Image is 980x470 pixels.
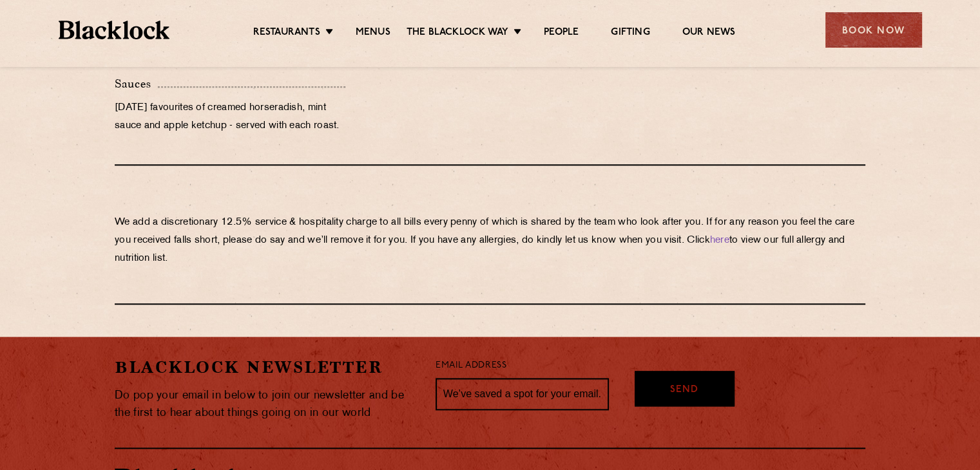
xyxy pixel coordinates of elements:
[825,12,922,48] div: Book Now
[59,21,170,39] img: BL_Textured_Logo-footer-cropped.svg
[544,26,579,41] a: People
[436,359,506,373] label: Email Address
[115,214,865,268] p: We add a discretionary 12.5% service & hospitality charge to all bills every penny of which is sh...
[115,75,158,93] p: Sauces
[682,26,736,41] a: Our News
[356,26,390,41] a: Menus
[670,383,698,398] span: Send
[253,26,320,41] a: Restaurants
[115,99,352,135] p: [DATE] favourites of creamed horseradish, mint sauce and apple ketchup - served with each roast.
[436,378,609,410] input: We’ve saved a spot for your email...
[115,387,416,422] p: Do pop your email in below to join our newsletter and be the first to hear about things going on ...
[115,356,416,379] h2: Blacklock Newsletter
[710,236,729,245] a: here
[611,26,649,41] a: Gifting
[407,26,508,41] a: The Blacklock Way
